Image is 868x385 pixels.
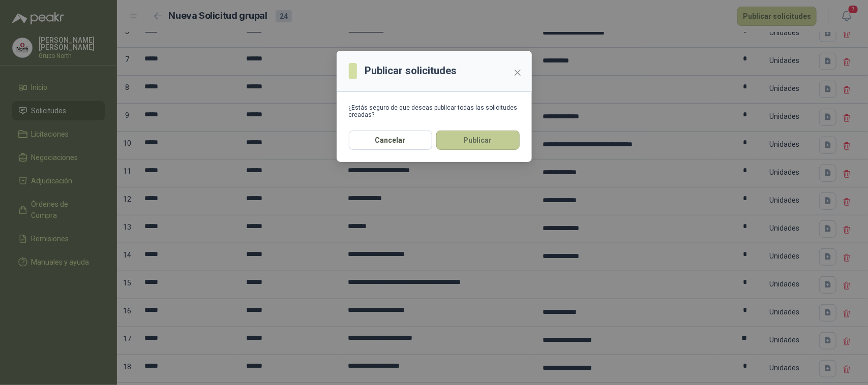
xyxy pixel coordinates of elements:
button: Cancelar [349,131,432,150]
button: Publicar [436,131,520,150]
span: close [514,69,522,77]
button: Close [510,65,526,81]
div: ¿Estás seguro de que deseas publicar todas las solicitudes creadas? [349,104,520,118]
h3: Publicar solicitudes [365,63,457,79]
